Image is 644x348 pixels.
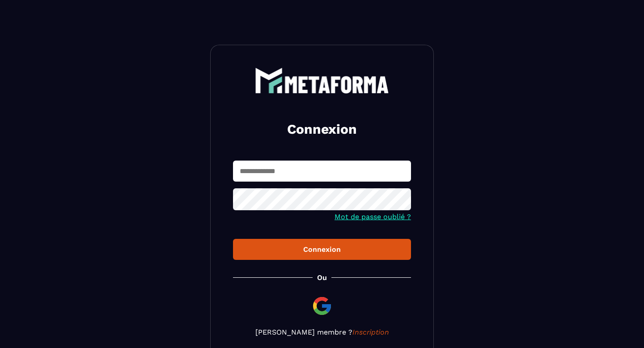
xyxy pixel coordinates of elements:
button: Connexion [233,239,411,260]
a: Inscription [352,328,389,336]
h2: Connexion [244,120,400,138]
div: Connexion [240,245,404,254]
img: google [311,295,333,317]
a: Mot de passe oublié ? [335,212,411,221]
img: logo [255,68,389,93]
a: logo [233,68,411,93]
p: Ou [317,273,327,282]
p: [PERSON_NAME] membre ? [233,328,411,336]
